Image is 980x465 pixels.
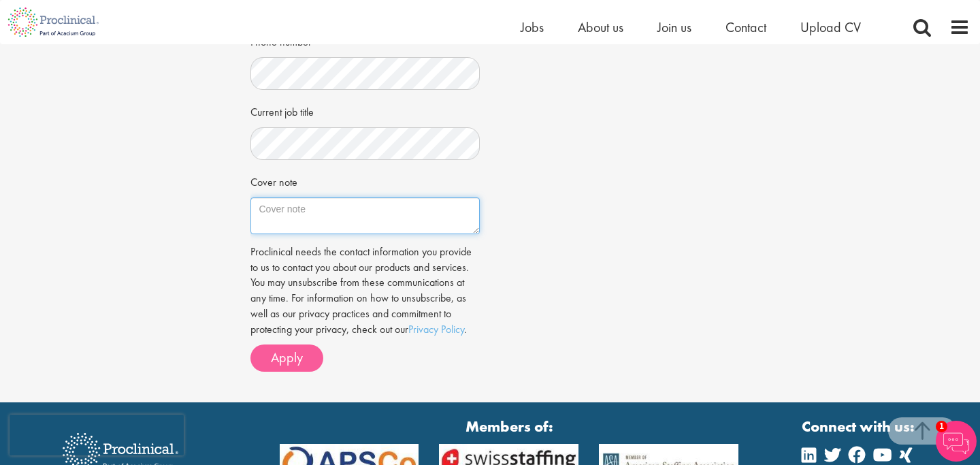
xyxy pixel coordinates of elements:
[802,416,917,437] strong: Connect with us:
[250,100,314,121] label: Current job title
[725,18,766,36] a: Contact
[280,416,739,437] strong: Members of:
[250,344,323,372] button: Apply
[578,18,623,36] a: About us
[250,244,480,338] p: Proclinical needs the contact information you provide to us to contact you about our products and...
[657,18,691,36] a: Join us
[521,18,544,36] a: Jobs
[936,421,947,432] span: 1
[408,322,464,336] a: Privacy Policy
[936,421,977,462] img: Chatbot
[250,170,297,191] label: Cover note
[271,349,303,366] span: Apply
[800,18,861,36] a: Upload CV
[10,415,184,455] iframe: reCAPTCHA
